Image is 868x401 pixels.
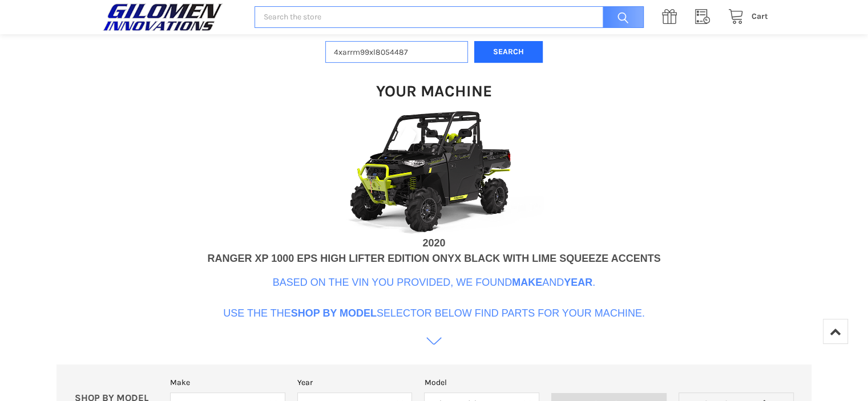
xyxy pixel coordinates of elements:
a: GILOMEN INNOVATIONS [100,3,243,31]
div: RANGER XP 1000 EPS HIGH LIFTER EDITION ONYX BLACK WITH LIME SQUEEZE ACCENTS [207,251,660,266]
h1: Your Machine [376,81,492,101]
label: Model [424,376,539,388]
label: Make [170,376,285,388]
img: GILOMEN INNOVATIONS [100,3,225,31]
label: Year [297,376,413,388]
input: Search [597,6,644,29]
span: Cart [752,11,768,21]
b: Make [512,277,542,288]
button: Search [474,41,543,63]
b: Shop By Model [291,307,377,319]
b: Year [564,277,592,288]
a: Cart [722,10,768,24]
p: Based on the VIN you provided, we found and . Use the the selector below find parts for your mach... [223,275,645,321]
input: Search the store [255,6,643,29]
img: VIN Image [320,107,548,236]
a: Top of Page [823,319,848,344]
div: 2020 [422,236,445,251]
input: Enter VIN of your machine [325,41,468,63]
